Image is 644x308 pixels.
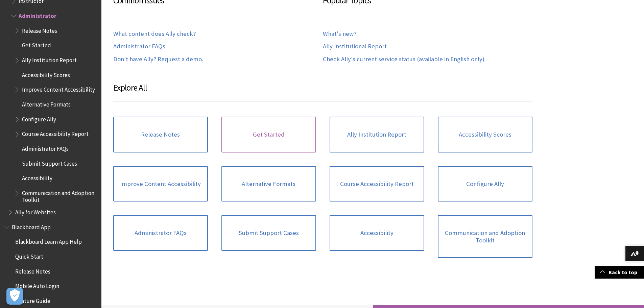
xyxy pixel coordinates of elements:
a: Ally Institution Report [330,117,424,152]
span: Submit Support Cases [22,158,77,167]
span: Mobile Auto Login [15,281,59,290]
span: Ally Institution Report [22,54,77,64]
a: Release Notes [113,117,208,152]
span: Quick Start [15,251,43,260]
span: Feature Guide [15,295,50,304]
span: Accessibility Scores [22,69,70,78]
span: Release Notes [22,25,57,34]
span: Ally for Websites [15,207,56,216]
button: Open Preferences [6,288,23,305]
a: Don't have Ally? Request a demo. [113,55,203,63]
span: Communication and Adoption Toolkit [22,187,97,203]
a: Configure Ally [438,166,532,202]
span: Administrator FAQs [22,143,69,152]
a: Course Accessibility Report [330,166,424,202]
span: Improve Content Accessibility [22,84,95,93]
span: Course Accessibility Report [22,128,89,138]
a: Ally Institutional Report [323,43,387,50]
a: Communication and Adoption Toolkit [438,215,532,258]
span: Get Started [22,40,51,49]
a: Get Started [221,117,316,152]
span: Blackboard Learn App Help [15,236,82,245]
a: Check Ally's current service status (available in English only) [323,55,484,63]
span: Accessibility [22,173,52,182]
a: Back to top [595,266,644,279]
span: Blackboard App [12,221,51,231]
h3: Explore All [113,81,532,101]
span: Administrator [19,10,56,19]
span: Alternative Formats [22,99,71,108]
a: Administrator FAQs [113,43,165,50]
a: Accessibility [330,215,424,251]
a: What's new? [323,30,356,38]
a: Alternative Formats [221,166,316,202]
a: What content does Ally check? [113,30,196,38]
a: Submit Support Cases [221,215,316,251]
a: Accessibility Scores [438,117,532,152]
span: Configure Ally [22,114,56,123]
span: Release Notes [15,266,50,275]
a: Improve Content Accessibility [113,166,208,202]
a: Administrator FAQs [113,215,208,251]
